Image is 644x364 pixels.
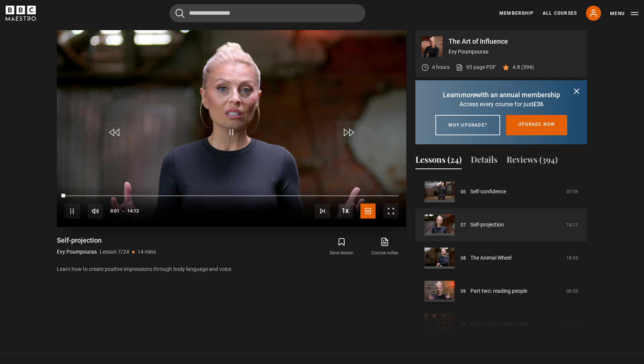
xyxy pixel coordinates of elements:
button: Next Lesson [315,203,330,219]
a: 95 page PDF [456,63,496,71]
a: Upgrade now [506,115,567,135]
button: Captions [360,203,375,219]
svg: BBC Maestro [6,6,36,21]
a: The Animal Wheel [470,254,511,262]
span: 14:12 [127,204,139,218]
p: Evy Poumpouras [449,48,581,56]
p: Lesson 7/24 [100,248,129,256]
button: Fullscreen [383,203,398,219]
a: Self-projection [470,221,504,229]
a: Membership [499,10,534,17]
button: Lessons (24) [415,153,462,169]
p: Learn how to create positive impressions through body language and voice. [57,265,406,273]
div: Progress Bar [65,195,398,197]
a: All Courses [543,10,577,17]
span: - [122,208,124,214]
p: Learn with an annual membership [424,90,578,100]
button: Pause [65,203,80,219]
button: Toggle navigation [610,10,638,17]
button: Mute [88,203,103,219]
button: Reviews (394) [507,153,558,169]
a: Part two: reading people [470,287,527,295]
p: 4.8 (394) [513,63,534,71]
button: Playback Rate [338,203,353,218]
p: 14 mins [137,248,156,256]
a: Course notes [363,236,406,258]
span: £36 [533,101,543,108]
p: 4 hours [432,63,450,71]
video-js: Video Player [57,30,406,227]
i: more [460,91,476,99]
h1: Self-projection [57,236,156,245]
a: Why upgrade? [435,115,500,135]
button: Save lesson [320,236,363,258]
span: 0:01 [110,204,119,218]
p: Evy Poumpouras [57,248,97,256]
input: Search [169,4,365,22]
button: Details [471,153,497,169]
a: Self-confidence [470,188,506,196]
p: The Art of Influence [449,38,581,45]
button: Submit the search query [175,9,185,18]
p: Access every course for just [424,100,578,109]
